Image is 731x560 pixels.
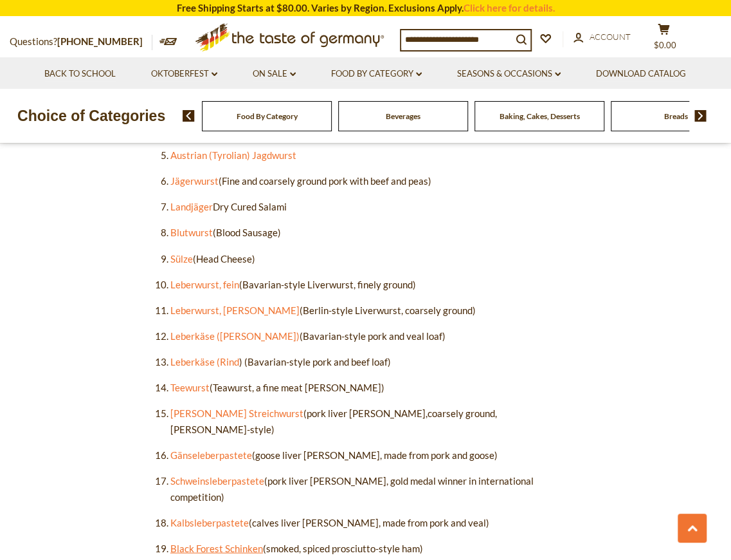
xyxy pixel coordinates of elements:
[253,67,296,81] a: On Sale
[170,353,573,369] li: ) (Bavarian-style pork and beef loaf)
[170,407,303,418] a: [PERSON_NAME] Streichwurst
[694,110,707,122] img: next arrow
[590,32,631,42] span: Account
[170,379,573,395] li: (Teawurst, a fine meat [PERSON_NAME])
[170,542,263,554] a: Black Forest Schinken
[170,250,573,266] li: (Head Cheese)
[644,23,683,55] button: $0.00
[170,149,296,161] a: Austrian (Tyrolian) Jagdwurst
[573,30,631,44] a: Account
[170,302,573,318] li: (Berlin-style Liverwurst, coarsely ground)
[57,35,143,47] a: [PHONE_NUMBER]
[170,516,249,528] a: Kalbsleberpastete
[170,474,264,486] a: Schweinsleberpastete
[664,111,688,121] a: Breads
[170,252,193,264] a: Sülze
[170,227,213,238] a: Blutwurst
[170,201,213,212] a: Landjäger
[10,33,152,50] p: Questions?
[170,225,573,241] li: (Blood Sausage)
[151,67,217,81] a: Oktoberfest
[170,199,573,215] li: Dry Cured Salami
[170,449,252,460] a: Gänseleberpastete
[596,67,686,81] a: Download Catalog
[170,175,219,187] a: Jägerwurst
[170,381,210,393] a: Teewurst
[170,447,573,463] li: (goose liver [PERSON_NAME], made from pork and goose)
[170,173,573,189] li: (Fine and coarsely ground pork with beef and peas)
[170,540,573,556] li: (smoked, spiced prosciutto-style ham)
[464,2,555,14] a: Click here for details.
[170,514,573,530] li: (calves liver [PERSON_NAME], made from pork and veal)
[457,67,561,81] a: Seasons & Occasions
[183,110,195,122] img: previous arrow
[170,328,573,344] li: (Bavarian-style pork and veal loaf)
[170,304,300,315] a: Leberwurst, [PERSON_NAME]
[386,111,420,121] a: Beverages
[331,67,422,81] a: Food By Category
[170,330,300,341] a: Leberkäse ([PERSON_NAME])
[170,405,573,437] li: (pork liver [PERSON_NAME],coarsely ground, [PERSON_NAME]-style)
[44,67,116,81] a: Back to School
[500,111,580,121] a: Baking, Cakes, Desserts
[170,278,239,290] a: Leberwurst, fein
[170,276,573,292] li: (Bavarian-style Liverwurst, finely ground)
[237,111,298,121] a: Food By Category
[654,40,676,50] span: $0.00
[170,355,239,367] a: Leberkäse (Rind
[170,472,573,505] li: (pork liver [PERSON_NAME], gold medal winner in international competition)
